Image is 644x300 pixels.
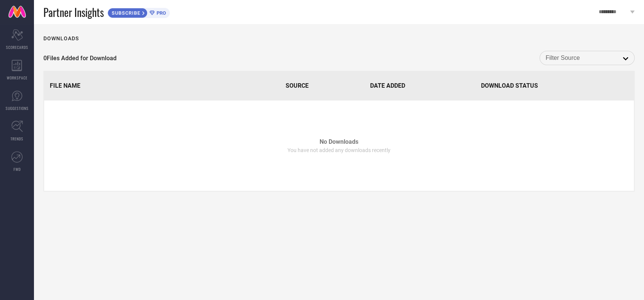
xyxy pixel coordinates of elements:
[43,5,104,20] span: Partner Insights
[286,82,309,89] span: Source
[6,105,29,111] span: SUGGESTIONS
[43,55,117,62] span: 0 Files Added for Download
[287,147,390,153] span: You have not added any downloads recently
[481,82,538,89] span: Download Status
[155,10,166,16] span: PRO
[11,136,23,142] span: TRENDS
[108,6,170,18] a: SUBSCRIBEPRO
[320,138,358,145] span: No Downloads
[43,35,79,41] h1: Downloads
[7,75,28,81] span: WORKSPACE
[14,166,21,172] span: FWD
[370,82,405,89] span: Date Added
[50,82,80,89] span: File Name
[6,44,28,50] span: SCORECARDS
[108,10,142,16] span: SUBSCRIBE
